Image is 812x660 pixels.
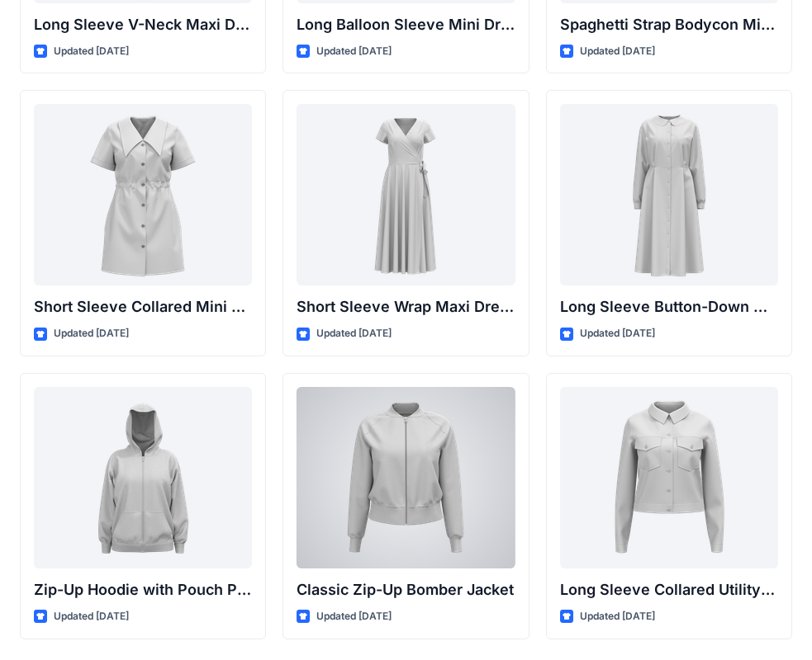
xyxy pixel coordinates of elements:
[54,43,129,60] p: Updated [DATE]
[560,13,778,36] p: Spaghetti Strap Bodycon Mini Dress with Bust Detail
[34,104,252,285] a: Short Sleeve Collared Mini Dress with Drawstring Waist
[297,295,515,318] p: Short Sleeve Wrap Maxi Dress
[297,13,515,36] p: Long Balloon Sleeve Mini Dress
[560,104,778,285] a: Long Sleeve Button-Down Midi Dress
[34,387,252,568] a: Zip-Up Hoodie with Pouch Pockets
[580,43,655,60] p: Updated [DATE]
[34,578,252,601] p: Zip-Up Hoodie with Pouch Pockets
[54,608,129,625] p: Updated [DATE]
[580,325,655,342] p: Updated [DATE]
[297,578,515,601] p: Classic Zip-Up Bomber Jacket
[560,578,778,601] p: Long Sleeve Collared Utility Jacket
[316,608,392,625] p: Updated [DATE]
[34,295,252,318] p: Short Sleeve Collared Mini Dress with Drawstring Waist
[54,325,129,342] p: Updated [DATE]
[316,43,392,60] p: Updated [DATE]
[34,13,252,36] p: Long Sleeve V-Neck Maxi Dress with Twisted Detail
[580,608,655,625] p: Updated [DATE]
[560,387,778,568] a: Long Sleeve Collared Utility Jacket
[297,104,515,285] a: Short Sleeve Wrap Maxi Dress
[297,387,515,568] a: Classic Zip-Up Bomber Jacket
[316,325,392,342] p: Updated [DATE]
[560,295,778,318] p: Long Sleeve Button-Down Midi Dress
